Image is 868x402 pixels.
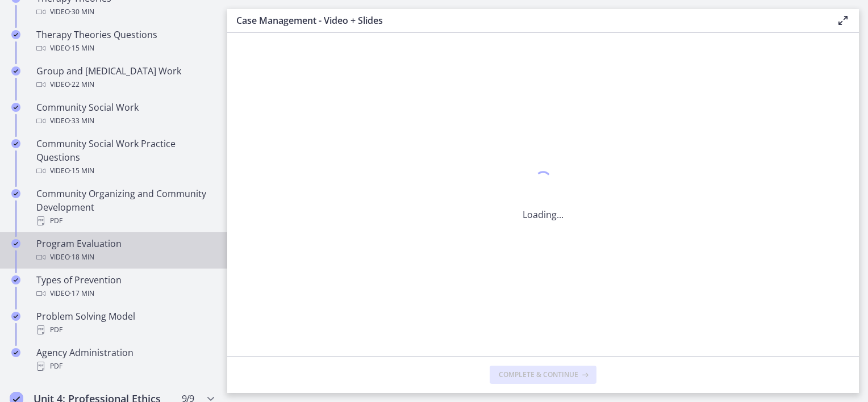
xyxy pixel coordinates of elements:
div: Community Organizing and Community Development [36,187,214,228]
div: Video [36,78,214,91]
h3: Case Management - Video + Slides [236,14,818,27]
span: · 17 min [70,287,94,300]
div: 1 [523,168,564,194]
p: Loading... [523,208,564,221]
i: Completed [11,275,20,284]
i: Completed [11,139,20,148]
div: Video [36,250,214,264]
i: Completed [11,239,20,248]
div: Problem Solving Model [36,309,214,337]
div: Agency Administration [36,346,214,373]
button: Complete & continue [490,366,596,384]
div: Types of Prevention [36,273,214,300]
span: · 33 min [70,114,94,128]
div: Video [36,114,214,128]
i: Completed [11,66,20,76]
div: Video [36,5,214,19]
div: PDF [36,214,214,228]
span: · 22 min [70,78,94,91]
div: PDF [36,323,214,337]
div: Video [36,287,214,300]
div: Video [36,41,214,55]
i: Completed [11,312,20,321]
i: Completed [11,348,20,357]
div: Therapy Theories Questions [36,28,214,55]
span: · 18 min [70,250,94,264]
div: Group and [MEDICAL_DATA] Work [36,64,214,91]
span: · 15 min [70,41,94,55]
i: Completed [11,189,20,198]
span: · 15 min [70,164,94,178]
span: Complete & continue [499,370,578,379]
span: · 30 min [70,5,94,19]
i: Completed [11,103,20,112]
i: Completed [11,30,20,39]
div: Video [36,164,214,178]
div: Community Social Work Practice Questions [36,137,214,178]
div: Program Evaluation [36,237,214,264]
div: Community Social Work [36,101,214,128]
div: PDF [36,359,214,373]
